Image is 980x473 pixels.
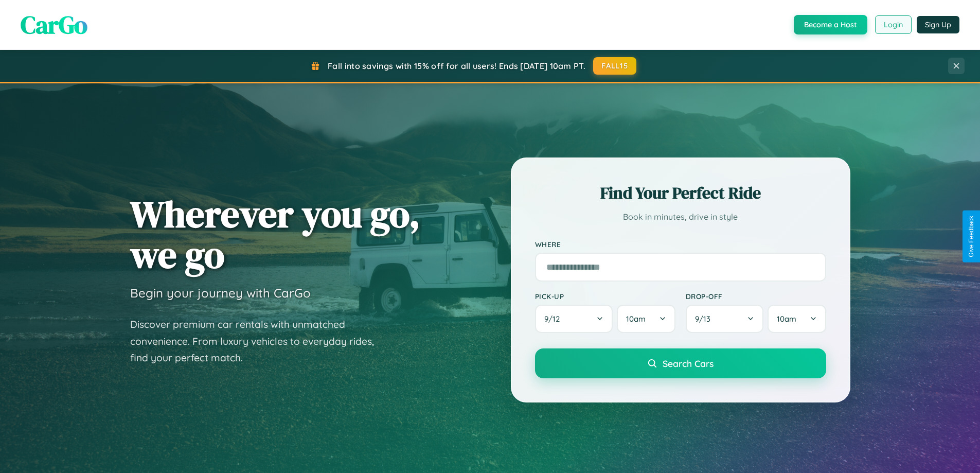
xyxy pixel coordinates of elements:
[875,15,912,34] button: Login
[777,314,796,324] span: 10am
[544,314,565,324] span: 9 / 12
[917,16,959,33] button: Sign Up
[535,240,826,249] label: Where
[130,285,311,301] h3: Begin your journey with CarGo
[535,305,613,333] button: 9/12
[535,292,675,301] label: Pick-up
[695,314,716,324] span: 9 / 13
[535,182,826,204] h2: Find Your Perfect Ride
[968,216,975,257] div: Give Feedback
[535,209,826,224] p: Book in minutes, drive in style
[593,57,636,75] button: FALL15
[617,305,675,333] button: 10am
[686,305,764,333] button: 9/13
[130,316,387,366] p: Discover premium car rentals with unmatched convenience. From luxury vehicles to everyday rides, ...
[768,305,826,333] button: 10am
[328,61,585,71] span: Fall into savings with 15% off for all users! Ends [DATE] 10am PT.
[794,15,867,34] button: Become a Host
[21,8,87,42] span: CarGo
[535,348,826,378] button: Search Cars
[686,292,826,301] label: Drop-off
[130,194,420,275] h1: Wherever you go, we go
[626,314,646,324] span: 10am
[663,358,714,369] span: Search Cars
